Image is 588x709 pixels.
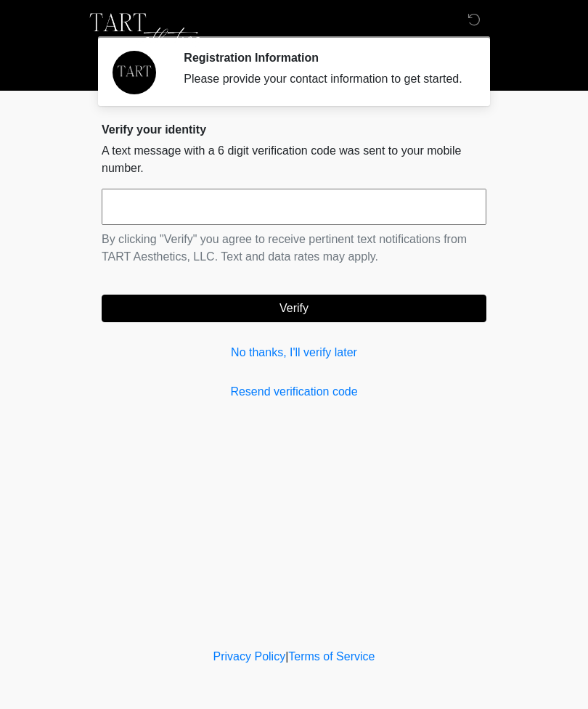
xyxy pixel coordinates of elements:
p: A text message with a 6 digit verification code was sent to your mobile number. [102,142,486,177]
a: No thanks, I'll verify later [102,344,486,361]
button: Verify [102,295,486,322]
a: | [285,650,288,663]
img: TART Aesthetics, LLC Logo [87,11,203,54]
h2: Verify your identity [102,123,486,136]
div: Please provide your contact information to get started. [184,70,465,88]
p: By clicking "Verify" you agree to receive pertinent text notifications from TART Aesthetics, LLC.... [102,231,486,266]
img: Agent Avatar [113,51,156,94]
a: Privacy Policy [213,650,286,663]
a: Resend verification code [102,383,486,401]
a: Terms of Service [288,650,375,663]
